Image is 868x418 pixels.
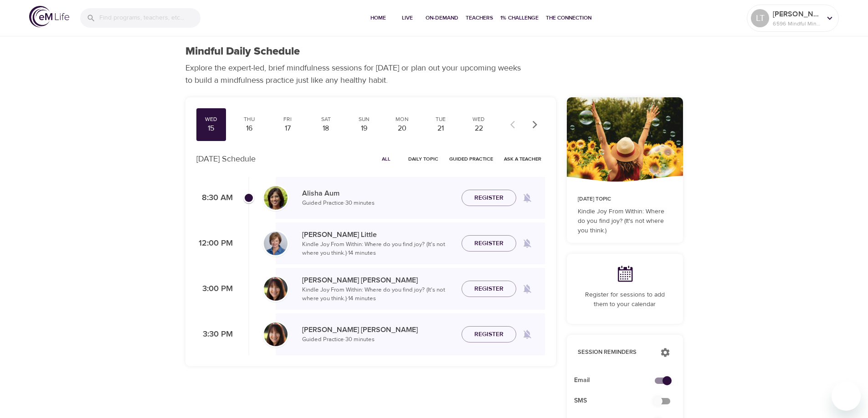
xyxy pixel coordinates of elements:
p: Explore the expert-led, brief mindfulness sessions for [DATE] or plan out your upcoming weeks to ... [185,62,527,86]
img: Andrea_Lieberstein-min.jpg [264,322,288,346]
div: Sat [314,116,337,123]
p: [PERSON_NAME] Little [302,229,454,240]
p: 12:00 PM [196,237,233,250]
span: Register [474,283,503,295]
span: The Connection [546,13,591,23]
div: Tue [429,116,452,123]
p: 3:30 PM [196,328,233,341]
button: Register [462,190,516,206]
span: Daily Topic [408,155,438,163]
span: Register [474,329,503,340]
p: 6596 Mindful Minutes [773,20,821,28]
button: Register [462,326,516,343]
span: Remind me when a class goes live every Wednesday at 3:00 PM [516,278,538,300]
div: Wed [200,116,223,123]
button: Register [462,281,516,297]
div: 19 [353,123,375,134]
img: Kerry_Little_Headshot_min.jpg [264,232,288,255]
button: All [372,152,401,166]
button: Register [462,235,516,252]
div: 22 [467,123,490,134]
div: 21 [429,123,452,134]
div: 15 [200,123,223,134]
div: Sun [353,116,375,123]
p: Kindle Joy From Within: Where do you find joy? (It's not where you think.) · 14 minutes [302,240,454,258]
span: 1% Challenge [500,13,539,23]
span: Register [474,192,503,204]
div: 16 [238,123,261,134]
span: Remind me when a class goes live every Wednesday at 12:00 PM [516,232,538,254]
p: [DATE] Schedule [196,153,256,165]
div: Fri [276,116,299,123]
span: Email [574,376,661,385]
div: LT [751,9,769,27]
p: [DATE] Topic [578,195,672,203]
div: Wed [467,116,490,123]
p: [PERSON_NAME] [PERSON_NAME] [302,275,454,286]
span: Home [367,13,389,23]
span: Ask a Teacher [504,155,541,163]
input: Find programs, teachers, etc... [99,8,200,28]
span: Teachers [466,13,493,23]
button: Ask a Teacher [500,152,545,166]
span: Guided Practice [449,155,493,163]
div: Thu [238,116,261,123]
p: Kindle Joy From Within: Where do you find joy? (It's not where you think.) · 14 minutes [302,286,454,303]
p: Kindle Joy From Within: Where do you find joy? (It's not where you think.) [578,207,672,236]
p: Session Reminders [578,348,651,357]
button: Daily Topic [405,152,442,166]
img: Alisha%20Aum%208-9-21.jpg [264,186,288,210]
img: Andrea_Lieberstein-min.jpg [264,277,288,301]
span: Remind me when a class goes live every Wednesday at 3:30 PM [516,323,538,345]
p: 8:30 AM [196,192,233,204]
span: On-Demand [426,13,458,23]
h1: Mindful Daily Schedule [185,45,300,58]
span: SMS [574,396,661,406]
span: Register [474,238,503,249]
div: 17 [276,123,299,134]
button: Guided Practice [446,152,497,166]
p: [PERSON_NAME] [773,9,821,20]
div: Mon [391,116,414,123]
p: 3:00 PM [196,283,233,295]
p: [PERSON_NAME] [PERSON_NAME] [302,324,454,335]
span: Live [396,13,418,23]
span: Remind me when a class goes live every Wednesday at 8:30 AM [516,187,538,209]
span: All [375,155,397,163]
div: 20 [391,123,414,134]
p: Guided Practice · 30 minutes [302,335,454,344]
p: Alisha Aum [302,188,454,199]
p: Register for sessions to add them to your calendar [578,290,672,309]
img: logo [29,6,69,27]
iframe: Button to launch messaging window [832,382,861,411]
p: Guided Practice · 30 minutes [302,199,454,208]
div: 18 [314,123,337,134]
